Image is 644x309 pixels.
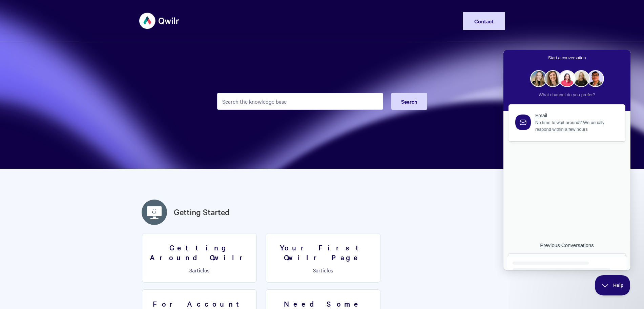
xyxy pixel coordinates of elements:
iframe: Help Scout Beacon - Live Chat, Contact Form, and Knowledge Base [503,50,630,270]
a: Getting Started [174,206,230,218]
iframe: Help Scout Beacon - Close [595,275,630,295]
input: Search the knowledge base [217,93,383,110]
a: Getting Around Qwilr 3articles [142,233,257,283]
img: Qwilr Help Center [139,8,180,34]
h3: Your First Qwilr Page [270,243,376,262]
span: Search [401,98,417,105]
span: 3 [189,266,192,274]
span: 3 [313,266,316,274]
a: Contact [463,12,505,30]
button: Search [391,93,427,110]
p: articles [270,267,376,273]
a: Your First Qwilr Page 3articles [266,233,380,283]
p: articles [146,267,252,273]
h3: Getting Around Qwilr [146,243,252,262]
